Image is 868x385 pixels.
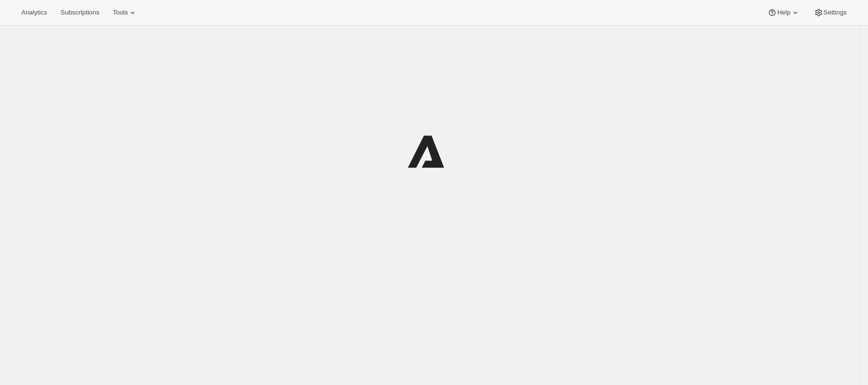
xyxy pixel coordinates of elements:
[21,9,47,16] span: Analytics
[60,9,99,16] span: Subscriptions
[808,6,853,19] button: Settings
[113,9,128,16] span: Tools
[15,6,53,19] button: Analytics
[777,9,790,16] span: Help
[55,6,105,19] button: Subscriptions
[762,6,806,19] button: Help
[107,6,143,19] button: Tools
[823,9,847,16] span: Settings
